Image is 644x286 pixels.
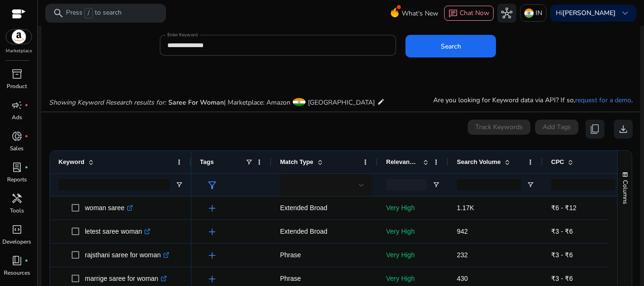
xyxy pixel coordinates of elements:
[308,98,375,107] span: [GEOGRAPHIC_DATA]
[11,255,23,266] span: book_4
[280,222,369,241] p: Extended Broad
[536,5,542,21] p: IN
[11,162,23,173] span: lab_profile
[386,222,440,241] p: Very High
[405,35,496,57] button: Search
[433,95,633,105] p: Are you looking for Keyword data via API? If so, .
[2,237,31,246] p: Developers
[551,158,564,165] span: CPC
[457,275,468,282] span: 430
[551,251,573,259] span: ₹3 - ₹6
[175,181,183,188] button: Open Filter Menu
[562,8,616,17] b: [PERSON_NAME]
[621,180,629,204] span: Columns
[556,10,616,16] p: Hi
[206,226,218,237] span: add
[551,228,573,235] span: ₹3 - ₹6
[524,8,534,18] img: in.svg
[618,123,629,135] span: download
[448,9,458,18] span: chat
[457,158,501,165] span: Search Volume
[10,144,24,153] p: Sales
[53,8,64,19] span: search
[6,30,32,44] img: amazon.svg
[4,269,30,277] p: Resources
[386,158,419,165] span: Relevance Score
[11,68,23,80] span: inventory_2
[167,32,198,38] mat-label: Enter Keyword
[224,98,290,107] span: | Marketplace: Amazon
[614,120,633,139] button: download
[49,98,166,107] i: Showing Keyword Research results for:
[84,8,93,18] span: /
[551,179,615,190] input: CPC Filter Input
[551,275,573,282] span: ₹3 - ₹6
[206,273,218,285] span: add
[25,165,28,169] span: fiber_manual_record
[457,251,468,259] span: 232
[58,158,84,165] span: Keyword
[206,203,218,214] span: add
[432,181,440,188] button: Open Filter Menu
[168,98,224,107] span: Saree For Woman
[386,245,440,265] p: Very High
[11,224,23,235] span: code_blocks
[457,179,521,190] input: Search Volume Filter Input
[66,8,122,18] p: Press to search
[58,179,170,190] input: Keyword Filter Input
[85,222,150,241] p: letest saree woman
[6,48,32,55] p: Marketplace
[551,204,577,212] span: ₹6 - ₹12
[25,103,28,107] span: fiber_manual_record
[402,5,438,22] span: What's New
[11,131,23,142] span: donut_small
[386,198,440,218] p: Very High
[527,181,534,188] button: Open Filter Menu
[11,193,23,204] span: handyman
[501,8,512,19] span: hub
[206,250,218,261] span: add
[280,158,314,165] span: Match Type
[280,245,369,265] p: Phrase
[200,158,214,165] span: Tags
[460,8,489,17] span: Chat Now
[25,134,28,138] span: fiber_manual_record
[444,6,494,21] button: chatChat Now
[457,204,474,212] span: 1.17K
[619,8,631,19] span: keyboard_arrow_down
[441,41,461,51] span: Search
[280,198,369,218] p: Extended Broad
[497,4,516,23] button: hub
[25,259,28,262] span: fiber_manual_record
[10,206,24,215] p: Tools
[11,99,23,111] span: campaign
[85,245,169,265] p: rajsthani saree for woman
[85,198,133,218] p: woman saree
[457,228,468,235] span: 942
[206,180,218,191] span: filter_alt
[12,113,22,122] p: Ads
[377,96,385,107] mat-icon: edit
[575,96,631,105] a: request for a demo
[7,175,27,184] p: Reports
[7,82,27,90] p: Product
